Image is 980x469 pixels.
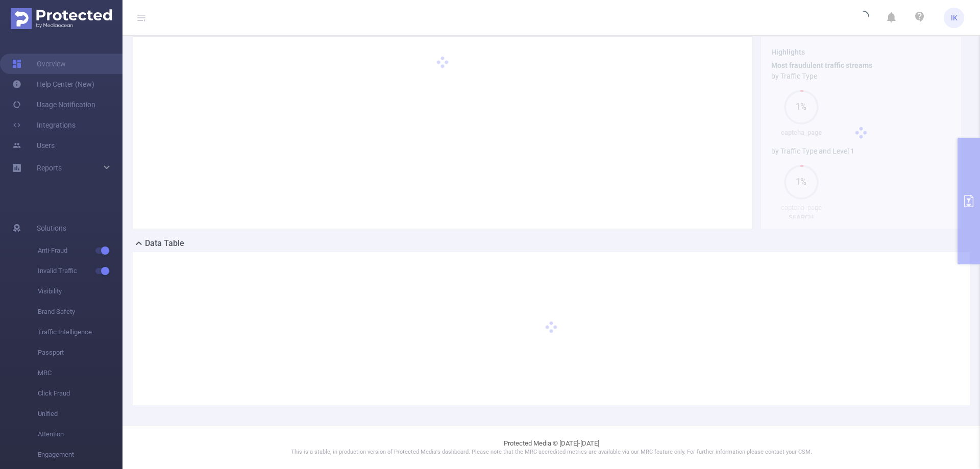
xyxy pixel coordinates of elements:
p: This is a stable, in production version of Protected Media's dashboard. Please note that the MRC ... [148,448,954,457]
span: Unified [38,404,122,424]
span: Anti-Fraud [38,240,122,261]
i: icon: loading [857,11,869,25]
img: Protected Media [11,8,112,29]
span: Engagement [38,445,122,465]
span: Visibility [38,281,122,302]
span: Solutions [37,218,66,238]
span: Passport [38,342,122,363]
a: Reports [37,158,62,178]
a: Help Center (New) [12,74,94,94]
a: Users [12,135,55,156]
span: Invalid Traffic [38,261,122,281]
span: Reports [37,164,62,172]
span: Traffic Intelligence [38,322,122,342]
span: Click Fraud [38,383,122,404]
a: Overview [12,54,66,74]
span: MRC [38,363,122,383]
span: Brand Safety [38,302,122,322]
h2: Data Table [145,237,184,250]
a: Usage Notification [12,94,95,115]
footer: Protected Media © [DATE]-[DATE] [122,426,980,469]
span: Attention [38,424,122,445]
span: IK [951,8,958,28]
a: Integrations [12,115,76,135]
